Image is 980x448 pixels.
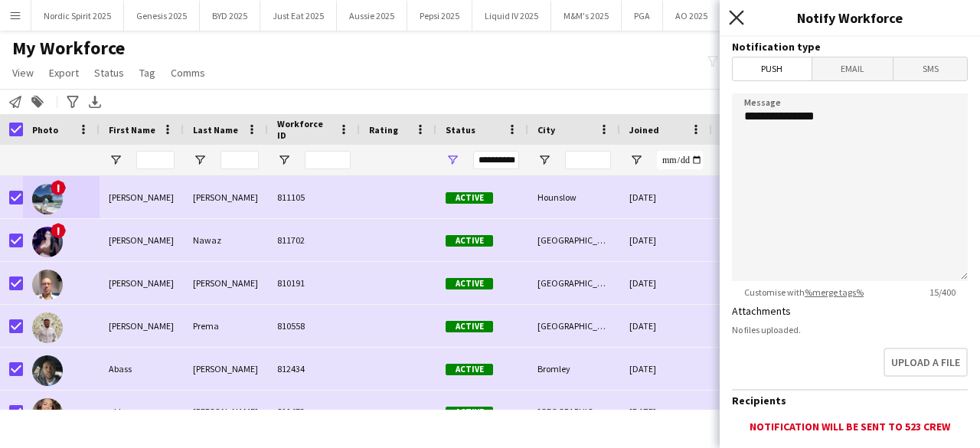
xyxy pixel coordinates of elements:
[32,355,63,386] img: Abass Allen
[200,1,260,31] button: BYD 2025
[712,348,804,390] div: 82 days
[629,153,643,167] button: Open Filter Menu
[720,8,980,28] h3: Notify Workforce
[43,63,85,83] a: Export
[732,394,968,407] h3: Recipients
[565,151,611,169] input: City Filter Input
[537,124,555,136] span: City
[620,219,712,261] div: [DATE]
[268,219,360,261] div: 811702
[6,63,40,83] a: View
[32,184,63,214] img: Aakash Panuganti
[184,348,268,390] div: [PERSON_NAME]
[184,176,268,218] div: [PERSON_NAME]
[100,391,184,433] div: abby
[712,391,804,433] div: 24 days
[193,124,238,136] span: Last Name
[446,278,493,289] span: Active
[472,1,551,31] button: Liquid IV 2025
[732,420,968,433] div: Notification will be sent to 523 crew
[528,262,620,304] div: [GEOGRAPHIC_DATA]
[620,176,712,218] div: [DATE]
[86,93,104,111] app-action-btn: Export XLSX
[446,192,493,204] span: Active
[268,262,360,304] div: 810191
[893,57,967,80] span: SMS
[268,176,360,218] div: 811105
[629,124,659,136] span: Joined
[260,1,337,31] button: Just Eat 2025
[620,262,712,304] div: [DATE]
[446,124,475,136] span: Status
[712,262,804,304] div: 10 days
[184,305,268,347] div: Prema
[446,407,493,418] span: Active
[528,348,620,390] div: Bromley
[171,66,205,80] span: Comms
[88,63,130,83] a: Status
[100,219,184,261] div: [PERSON_NAME]
[184,219,268,261] div: Nawaz
[139,66,155,80] span: Tag
[94,66,124,80] span: Status
[622,1,663,31] button: PGA
[812,57,893,80] span: Email
[51,180,66,195] span: !
[165,63,211,83] a: Comms
[733,57,812,80] span: Push
[12,37,125,60] span: My Workforce
[620,305,712,347] div: [DATE]
[528,176,620,218] div: Hounslow
[32,227,63,257] img: Aalia Nawaz
[12,66,34,80] span: View
[917,286,968,298] span: 15 / 400
[446,235,493,247] span: Active
[337,1,407,31] button: Aussie 2025
[528,391,620,433] div: [GEOGRAPHIC_DATA]
[657,151,703,169] input: Joined Filter Input
[51,223,66,238] span: !
[100,348,184,390] div: Abass
[28,93,47,111] app-action-btn: Add to tag
[805,286,864,298] a: %merge tags%
[6,93,24,111] app-action-btn: Notify workforce
[133,63,162,83] a: Tag
[32,398,63,429] img: abby thomas
[732,324,968,335] div: No files uploaded.
[712,176,804,218] div: 275 days
[100,262,184,304] div: [PERSON_NAME]
[32,270,63,300] img: Aaron Edwards
[31,1,124,31] button: Nordic Spirit 2025
[32,312,63,343] img: Aaron Prema
[124,1,200,31] button: Genesis 2025
[184,262,268,304] div: [PERSON_NAME]
[220,151,259,169] input: Last Name Filter Input
[49,66,79,80] span: Export
[32,124,58,136] span: Photo
[277,118,332,141] span: Workforce ID
[732,286,876,298] span: Customise with
[109,153,122,167] button: Open Filter Menu
[136,151,175,169] input: First Name Filter Input
[712,219,804,261] div: 405 days
[446,153,459,167] button: Open Filter Menu
[446,321,493,332] span: Active
[407,1,472,31] button: Pepsi 2025
[551,1,622,31] button: M&M's 2025
[537,153,551,167] button: Open Filter Menu
[193,153,207,167] button: Open Filter Menu
[884,348,968,377] button: Upload a file
[732,40,968,54] h3: Notification type
[620,348,712,390] div: [DATE]
[268,391,360,433] div: 811473
[528,219,620,261] div: [GEOGRAPHIC_DATA]
[620,391,712,433] div: [DATE]
[446,364,493,375] span: Active
[268,305,360,347] div: 810558
[732,304,791,318] label: Attachments
[369,124,398,136] span: Rating
[184,391,268,433] div: [PERSON_NAME]
[277,153,291,167] button: Open Filter Menu
[712,305,804,347] div: 509 days
[268,348,360,390] div: 812434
